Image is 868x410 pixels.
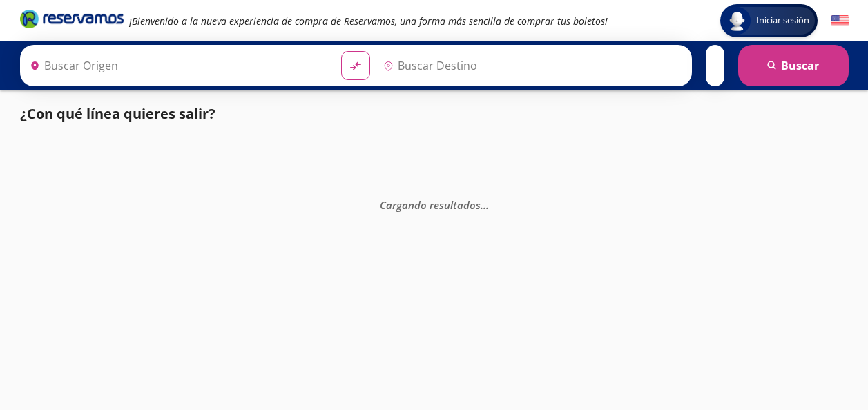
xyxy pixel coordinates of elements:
span: . [483,198,486,212]
span: . [486,198,489,212]
input: Buscar Origen [24,48,331,83]
p: ¿Con qué línea quieres salir? [20,104,215,124]
em: Cargando resultados [380,198,489,212]
em: ¡Bienvenido a la nueva experiencia de compra de Reservamos, una forma más sencilla de comprar tus... [129,14,608,28]
button: Buscar [738,45,849,86]
a: Brand Logo [20,8,124,33]
button: English [831,12,849,30]
span: . [481,198,483,212]
i: Brand Logo [20,8,124,29]
input: Buscar Destino [378,48,684,83]
span: Iniciar sesión [751,14,815,28]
